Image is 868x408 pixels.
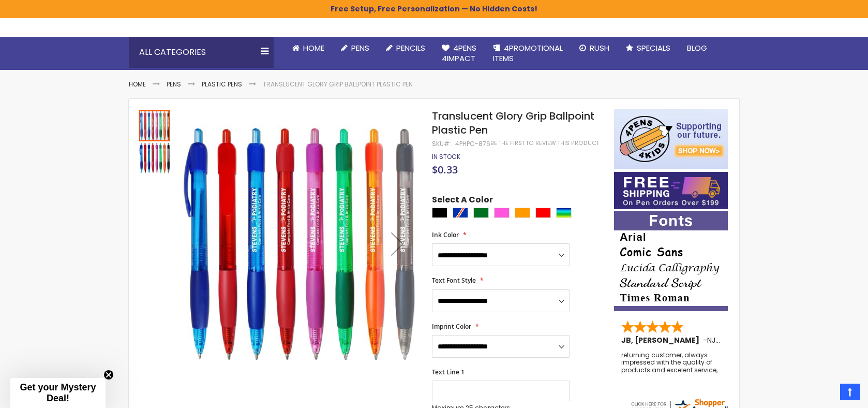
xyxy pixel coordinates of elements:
a: Rush [571,37,618,60]
img: Free shipping on orders over $199 [614,172,728,209]
a: Plastic Pens [202,80,242,89]
img: Translucent Glory Grip Ballpoint Plastic Pen [139,142,170,173]
span: NJ [707,335,720,345]
div: Black [432,208,447,218]
span: Ink Color [432,230,459,239]
div: Orange [515,208,530,218]
div: Next [377,109,418,378]
span: 4PROMOTIONAL ITEMS [493,42,563,64]
span: Translucent Glory Grip Ballpoint Plastic Pen [432,109,594,137]
strong: SKU [432,139,451,148]
div: Assorted [556,208,572,218]
span: Specials [637,42,670,53]
a: Pens [333,37,378,60]
span: Pencils [396,42,425,53]
span: Blog [687,42,707,53]
span: 4Pens 4impact [442,42,476,64]
span: Pens [351,42,369,53]
a: Be the first to review this product [490,139,599,147]
a: Pencils [378,37,433,60]
a: 4PROMOTIONALITEMS [485,37,571,70]
div: All Categories [129,37,274,68]
span: Imprint Color [432,322,471,331]
div: Availability [432,153,460,161]
div: Get your Mystery Deal!Close teaser [10,378,106,408]
a: Pens [167,80,181,89]
a: 4Pens4impact [433,37,485,70]
li: Translucent Glory Grip Ballpoint Plastic Pen [263,80,413,89]
span: JB, [PERSON_NAME] [621,335,703,345]
div: 4PHPC-876 [455,140,490,148]
span: - , [703,335,793,345]
span: Text Line 1 [432,368,465,376]
span: Select A Color [432,194,493,208]
div: Green [473,208,489,218]
a: Home [129,80,146,89]
div: returning customer, always impressed with the quality of products and excelent service, will retu... [621,352,722,374]
span: $0.33 [432,163,458,177]
iframe: Google Customer Reviews [783,380,868,408]
span: In stock [432,152,460,161]
div: Translucent Glory Grip Ballpoint Plastic Pen [139,109,171,141]
a: Blog [679,37,715,60]
button: Close teaser [103,370,114,380]
span: Home [303,42,324,53]
div: Red [535,208,551,218]
img: 4pens 4 kids [614,109,728,169]
img: Translucent Glory Grip Ballpoint Plastic Pen [182,124,418,361]
div: Pink [494,208,510,218]
a: Home [284,37,333,60]
span: Get your Mystery Deal! [20,382,96,403]
span: Rush [590,42,609,53]
span: Text Font Style [432,276,476,285]
div: Translucent Glory Grip Ballpoint Plastic Pen [139,141,170,173]
a: Specials [618,37,679,60]
img: font-personalization-examples [614,211,728,311]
